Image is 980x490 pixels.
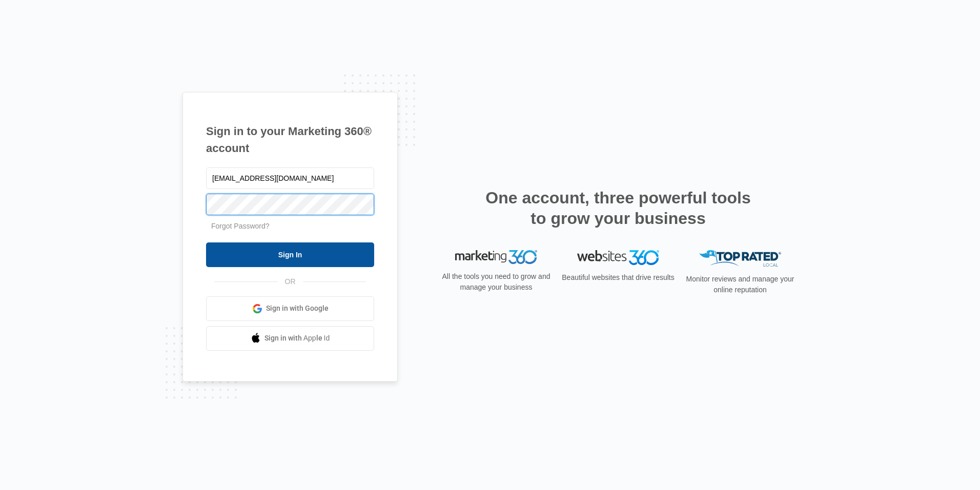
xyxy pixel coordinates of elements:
a: Sign in with Google [206,296,374,321]
h1: Sign in to your Marketing 360® account [206,123,374,157]
img: Top Rated Local [699,250,781,267]
p: Beautiful websites that drive results [561,272,676,283]
span: Sign in with Apple Id [264,333,330,344]
p: Monitor reviews and manage your online reputation [683,274,798,295]
img: Websites 360 [577,250,659,265]
input: Email [206,167,374,189]
h2: One account, three powerful tools to grow your business [482,187,754,229]
p: All the tools you need to grow and manage your business [439,271,554,293]
a: Forgot Password? [211,222,270,230]
span: Sign in with Google [266,303,329,314]
span: OR [278,276,303,287]
a: Sign in with Apple Id [206,326,374,351]
img: Marketing 360 [455,250,537,265]
input: Sign In [206,242,374,267]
